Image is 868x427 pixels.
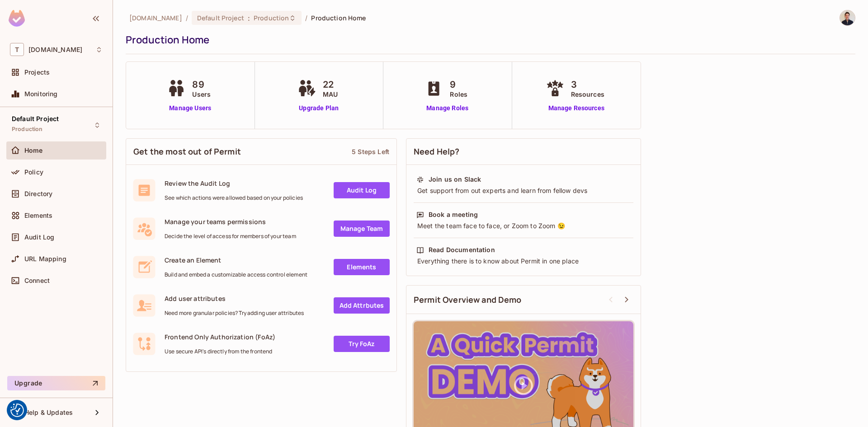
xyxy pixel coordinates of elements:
span: Elements [24,212,52,219]
span: Create an Element [165,256,307,264]
span: Roles [450,89,467,99]
span: Projects [24,69,50,76]
div: Join us on Slack [429,175,481,184]
a: Manage Resources [544,103,609,113]
span: Audit Log [24,234,54,241]
span: Need more granular policies? Try adding user attributes [165,310,304,317]
span: Production [254,14,289,22]
div: Production Home [126,33,851,47]
a: Manage Team [334,221,390,237]
li: / [305,14,307,22]
img: SReyMgAAAABJRU5ErkJggg== [9,10,25,27]
span: 3 [571,78,604,91]
span: Workspace: thermosphr.com [28,46,82,53]
span: Use secure API's directly from the frontend [165,348,275,355]
li: / [186,14,188,22]
span: MAU [323,89,338,99]
span: URL Mapping [24,255,66,263]
div: Everything there is to know about Permit in one place [416,257,631,266]
span: Directory [24,190,52,197]
div: Read Documentation [429,245,495,254]
div: Get support from out experts and learn from fellow devs [416,186,631,195]
span: T [10,43,24,56]
span: See which actions were allowed based on your policies [165,194,303,202]
span: Users [192,89,211,99]
span: Monitoring [24,90,58,98]
span: Policy [24,169,43,176]
span: 9 [450,78,467,91]
span: Decide the level of access for members of your team [165,233,296,240]
span: Production [12,126,43,133]
span: Manage your teams permissions [165,217,296,226]
span: 22 [323,78,338,91]
button: Consent Preferences [10,404,24,417]
a: Elements [334,259,390,275]
img: Revisit consent button [10,404,24,417]
span: the active workspace [129,14,182,22]
span: : [247,14,250,22]
span: Production Home [311,14,366,22]
span: Help & Updates [24,409,73,416]
span: Need Help? [414,146,460,157]
span: Connect [24,277,50,284]
a: Manage Roles [423,103,472,113]
span: Resources [571,89,604,99]
a: Upgrade Plan [296,103,342,113]
span: Home [24,147,43,154]
div: Meet the team face to face, or Zoom to Zoom 😉 [416,221,631,230]
a: Audit Log [334,182,390,198]
span: Build and embed a customizable access control element [165,271,307,278]
span: Default Project [197,14,244,22]
span: Default Project [12,115,59,122]
span: Permit Overview and Demo [414,294,522,305]
button: Upgrade [7,376,105,390]
span: Frontend Only Authorization (FoAz) [165,333,275,341]
a: Add Attrbutes [334,297,390,314]
span: Review the Audit Log [165,179,303,188]
a: Manage Users [165,103,215,113]
span: Add user attributes [165,294,304,303]
img: Florian Wattin [840,10,855,25]
span: Get the most out of Permit [133,146,241,157]
div: Book a meeting [429,210,478,219]
div: 5 Steps Left [352,147,389,156]
span: 89 [192,78,211,91]
a: Try FoAz [334,336,390,352]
